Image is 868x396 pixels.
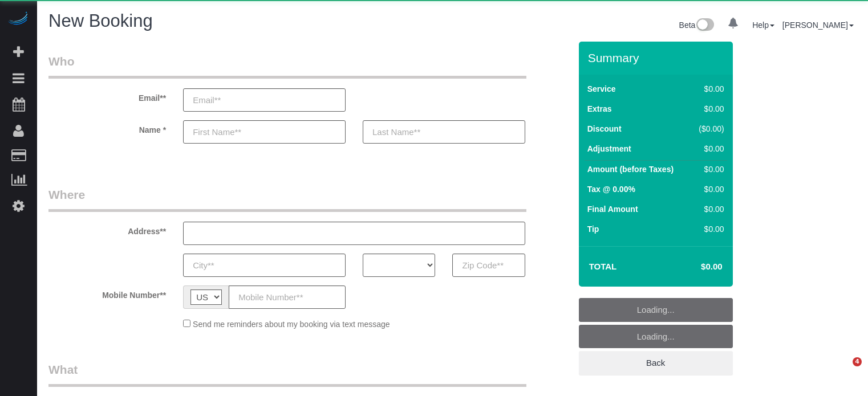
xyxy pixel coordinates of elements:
div: $0.00 [694,203,724,215]
div: $0.00 [694,183,724,195]
img: Automaid Logo [7,11,30,27]
legend: What [48,361,526,387]
h3: Summary [588,51,727,64]
iframe: Intercom live chat [829,357,857,385]
div: $0.00 [694,83,724,95]
label: Tax @ 0.00% [587,183,635,195]
input: First Name** [183,120,346,144]
legend: Where [48,186,526,212]
label: Extras [587,103,612,115]
a: Beta [679,21,715,30]
label: Discount [587,123,622,134]
h4: $0.00 [667,262,722,272]
legend: Who [48,53,526,79]
label: Mobile Number** [40,285,175,301]
div: $0.00 [694,103,724,115]
label: Name * [40,120,175,136]
input: Mobile Number** [229,285,346,309]
a: [PERSON_NAME] [782,21,854,30]
label: Tip [587,223,599,235]
label: Amount (before Taxes) [587,164,674,175]
span: New Booking [48,11,153,31]
div: $0.00 [694,223,724,235]
span: 4 [853,357,862,366]
span: Send me reminders about my booking via text message [193,320,390,329]
div: $0.00 [694,164,724,175]
div: ($0.00) [694,123,724,134]
img: New interface [695,18,714,33]
a: Back [579,351,733,375]
a: Help [752,21,774,30]
strong: Total [589,262,617,271]
label: Final Amount [587,203,638,215]
div: $0.00 [694,143,724,154]
input: Last Name** [363,120,525,144]
label: Adjustment [587,143,631,154]
label: Service [587,83,616,95]
input: Zip Code** [452,254,525,277]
